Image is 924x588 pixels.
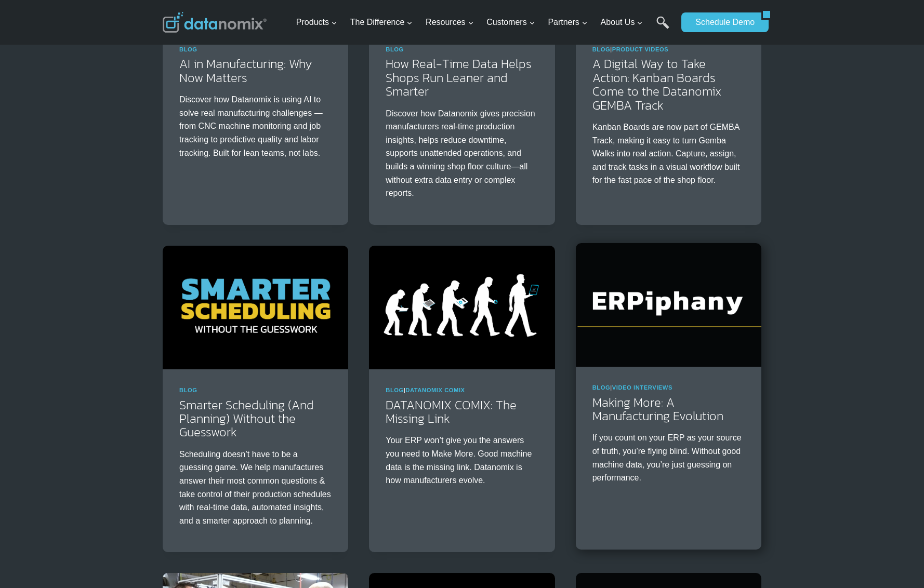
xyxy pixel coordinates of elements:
[576,243,761,367] img: ERPiphany - The moment you realize your ERP won’t give you the answers you need to make more.
[592,384,672,391] span: |
[592,55,721,114] a: A Digital Way to Take Action: Kanban Boards Come to the Datanomix GEMBA Track
[592,121,745,187] p: Kanban Boards are now part of GEMBA Track, making it easy to turn Gemba Walks into real action. C...
[179,93,332,159] p: Discover how Datanomix is using AI to solve real manufacturing challenges — from CNC machine moni...
[386,46,404,52] a: Blog
[592,431,745,484] p: If you count on your ERP as your source of truth, you’re flying blind. Without good machine data,...
[386,396,517,427] a: DATANOMIX COMIX: The Missing Link
[592,393,723,425] a: Making More: A Manufacturing Evolution
[386,387,404,393] a: Blog
[612,384,672,391] a: Video Interviews
[612,46,669,52] a: Product Videos
[179,396,314,442] a: Smarter Scheduling (And Planning) Without the Guesswork
[386,387,465,393] span: |
[179,55,312,86] a: AI in Manufacturing: Why Now Matters
[179,448,332,528] p: Scheduling doesn’t have to be a guessing game. We help manufactures answer their most common ques...
[592,46,669,52] span: |
[179,46,197,52] a: Blog
[386,434,538,487] p: Your ERP won’t give you the answers you need to Make More. Good machine data is the missing link....
[486,16,535,29] span: Customers
[369,246,555,369] img: Good Machine Data is The Missing Link. Datanomix is How You Evolve.
[592,46,611,52] a: Blog
[426,16,473,29] span: Resources
[179,387,197,393] a: Blog
[292,6,677,39] nav: Primary Navigation
[592,384,611,391] a: Blog
[386,107,538,200] p: Discover how Datanomix gives precision manufacturers real-time production insights, helps reduce ...
[601,16,643,29] span: About Us
[350,16,413,29] span: The Difference
[163,12,267,33] img: Datanomix
[681,12,761,32] a: Schedule Demo
[163,246,348,369] img: Smarter Scheduling (And Planning) Without the Guesswork
[386,55,532,100] a: How Real-Time Data Helps Shops Run Leaner and Smarter
[548,16,587,29] span: Partners
[656,16,669,39] a: Search
[296,16,337,29] span: Products
[405,387,465,393] a: Datanomix Comix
